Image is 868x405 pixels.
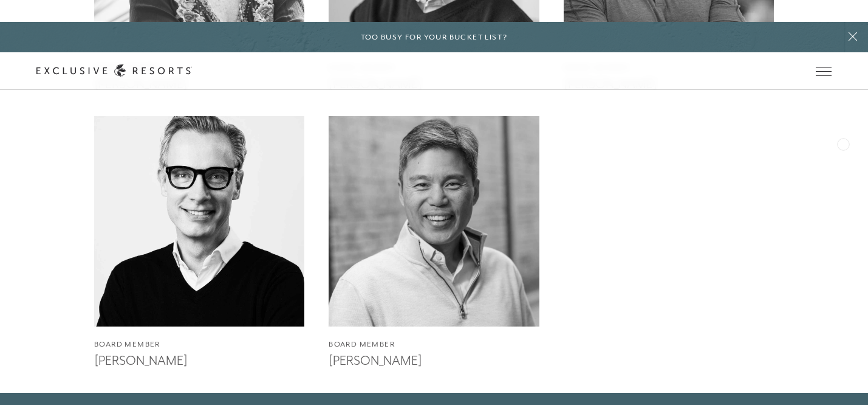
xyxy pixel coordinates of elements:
[329,350,539,369] h3: [PERSON_NAME]
[329,116,539,369] a: Board Member[PERSON_NAME]
[94,116,304,369] a: Board Member[PERSON_NAME]
[329,339,539,350] h4: Board Member
[94,339,304,350] h4: Board Member
[94,350,304,369] h3: [PERSON_NAME]
[361,32,508,43] h6: Too busy for your bucket list?
[816,67,832,75] button: Open navigation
